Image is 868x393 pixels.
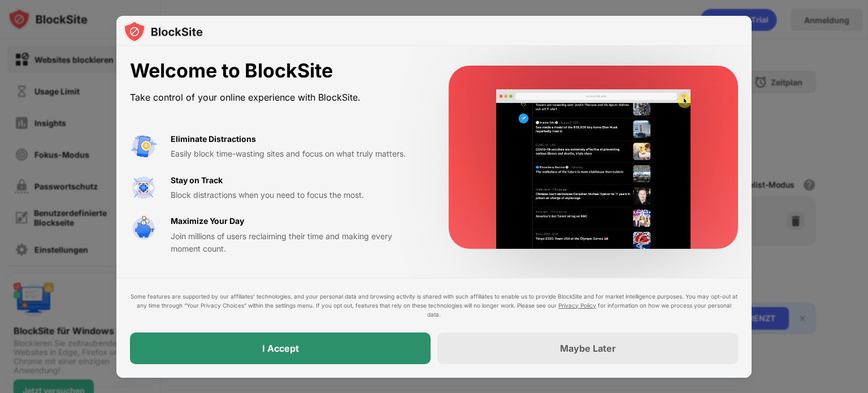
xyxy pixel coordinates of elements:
[130,133,157,160] img: value-avoid-distractions.svg
[560,343,616,354] div: Maybe Later
[171,174,223,187] div: Stay on Track
[171,133,256,145] div: Eliminate Distractions
[130,292,738,319] div: Some features are supported by our affiliates’ technologies, and your personal data and browsing ...
[262,343,299,354] div: I Accept
[123,20,203,43] img: logo-blocksite.svg
[130,59,422,83] div: Welcome to BlockSite
[558,302,596,309] a: Privacy Policy
[171,230,422,256] div: Join millions of users reclaiming their time and making every moment count.
[130,174,157,201] img: value-focus.svg
[130,215,157,242] img: value-safe-time.svg
[130,89,422,106] div: Take control of your online experience with BlockSite.
[171,148,422,160] div: Easily block time-wasting sites and focus on what truly matters.
[171,215,244,227] div: Maximize Your Day
[171,189,422,201] div: Block distractions when you need to focus the most.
